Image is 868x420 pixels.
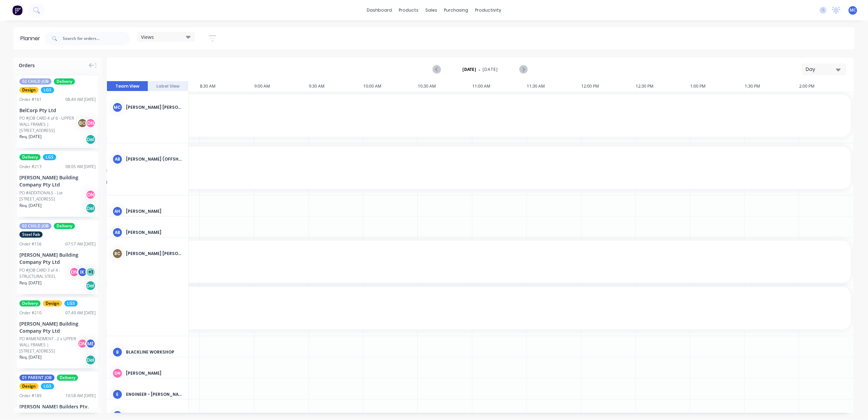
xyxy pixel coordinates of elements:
[802,63,846,75] button: Day
[19,403,96,417] div: [PERSON_NAME] Builders Pty. Ltd.
[19,241,42,247] div: Order # 156
[65,164,96,170] div: 08:05 AM [DATE]
[19,251,96,266] div: [PERSON_NAME] Building Company Pty Ltd
[483,66,498,73] span: [DATE]
[850,7,856,13] span: MC
[19,223,51,229] span: 02 CHILD JOB
[19,174,96,188] div: [PERSON_NAME] Building Company Pty Ltd
[112,154,123,164] div: AB
[126,349,183,355] div: BLACKLINE WORKSHOP
[126,412,183,419] div: ENGINEER - [PERSON_NAME]
[85,203,96,213] div: Del
[41,87,54,93] span: LGS
[64,300,78,306] span: LGS
[112,206,123,216] div: AH
[65,393,96,399] div: 10:58 AM [DATE]
[19,336,79,354] div: PO #AMENDMENT - 2 x UPPER WALL FRAMES | [STREET_ADDRESS]
[65,96,96,103] div: 08:49 AM [DATE]
[581,81,636,91] div: 12:00 PM
[441,5,472,15] div: purchasing
[69,267,79,277] div: DN
[65,310,96,316] div: 07:49 AM [DATE]
[19,231,43,238] span: Steel Fab
[19,300,41,306] span: Delivery
[126,370,183,376] div: [PERSON_NAME]
[112,102,123,112] div: MC
[126,391,183,397] div: ENGINEER - [PERSON_NAME]
[126,208,183,214] div: [PERSON_NAME]
[65,241,96,247] div: 07:57 AM [DATE]
[806,66,837,73] div: Day
[85,339,96,349] div: ME
[54,78,75,85] span: Delivery
[85,281,96,291] div: Del
[472,81,527,91] div: 11:00 AM
[418,81,472,91] div: 10:30 AM
[54,223,75,229] span: Delivery
[19,96,42,103] div: Order # 161
[41,383,54,389] span: LGS
[19,190,88,202] div: PO #ADDITIONALS - Lot [STREET_ADDRESS]
[112,227,123,238] div: AB
[745,81,799,91] div: 1:30 PM
[690,81,745,91] div: 1:00 PM
[254,81,309,91] div: 9:00 AM
[85,355,96,365] div: Del
[112,389,123,400] div: E
[126,104,183,110] div: [PERSON_NAME] [PERSON_NAME] (You)
[19,267,71,280] div: PO #JOB CARD 3 of 4 - STRUCTURAL STEEL
[19,164,42,170] div: Order # 213
[107,81,148,91] button: Team View
[19,393,42,399] div: Order # 189
[19,154,41,160] span: Delivery
[126,156,183,162] div: [PERSON_NAME] (OFFSHORE)
[141,33,154,41] span: Views
[63,32,130,45] input: Search for orders...
[85,134,96,145] div: Del
[19,78,51,85] span: 02 CHILD JOB
[363,5,395,15] a: dashboard
[148,81,189,91] button: Label View
[43,300,62,306] span: Design
[463,66,476,73] strong: [DATE]
[19,134,42,140] span: Req. [DATE]
[19,202,42,209] span: Req. [DATE]
[519,65,527,74] button: Next page
[478,65,480,74] span: -
[57,375,78,381] span: Delivery
[112,249,123,259] div: BC
[19,375,54,381] span: 01 PARENT JOB
[799,81,854,91] div: 2:00 PM
[395,5,422,15] div: products
[19,310,42,316] div: Order # 210
[85,267,96,277] div: + 1
[433,65,441,74] button: Previous page
[19,115,79,134] div: PO #JOB CARD 4 of 6 - UPPER WALL FRAMES | [STREET_ADDRESS]
[363,81,418,91] div: 10:00 AM
[200,81,254,91] div: 8:30 AM
[472,5,505,15] div: productivity
[77,339,88,349] div: DN
[19,280,42,286] span: Req. [DATE]
[112,347,123,357] div: B
[43,154,56,160] span: LGS
[126,229,183,236] div: [PERSON_NAME]
[422,5,441,15] div: sales
[19,354,42,360] span: Req. [DATE]
[309,81,363,91] div: 9:30 AM
[112,368,123,378] div: DN
[20,34,44,43] div: Planner
[77,118,88,128] div: BC
[12,5,22,15] img: Factory
[19,383,38,389] span: Design
[85,118,96,128] div: DN
[636,81,690,91] div: 12:30 PM
[527,81,581,91] div: 11:30 AM
[77,267,88,277] div: IK
[126,251,183,257] div: [PERSON_NAME] [PERSON_NAME]
[19,320,96,334] div: [PERSON_NAME] Building Company Pty Ltd
[19,62,35,69] span: Orders
[19,87,38,93] span: Design
[85,190,96,200] div: DN
[19,107,96,114] div: BelCorp Pty Ltd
